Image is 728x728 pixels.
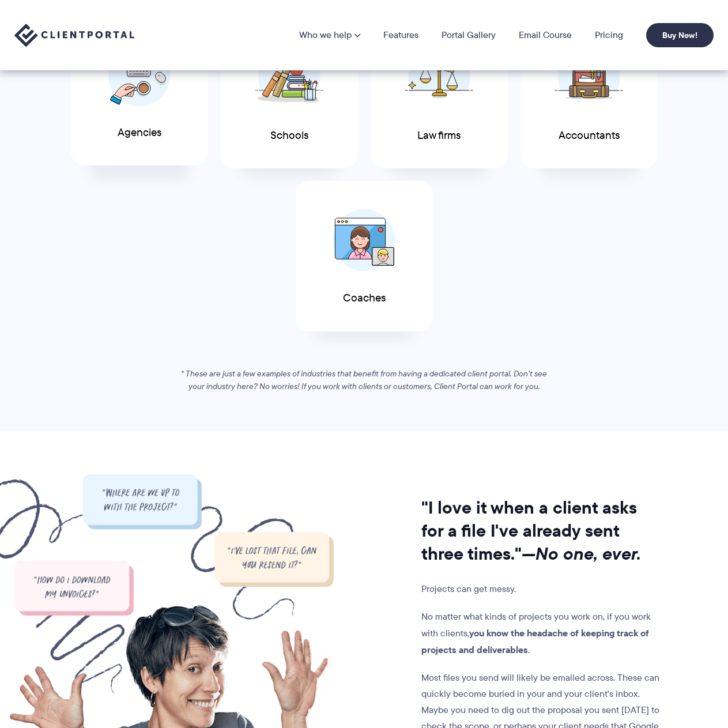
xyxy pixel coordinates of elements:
[296,181,433,331] a: Coaches
[646,23,714,47] a: Buy Now!
[270,130,308,142] span: Schools
[522,541,641,567] i: —No one, ever.
[421,626,649,657] strong: you know the headache of keeping track of projects and deliverables
[421,496,662,565] h2: "I love it when a client asks for a file I've already sent three times."
[417,130,461,142] span: Law firms
[442,31,496,40] a: Portal Gallery
[421,609,662,658] p: No matter what kinds of projects you work on, if you work with clients, .
[71,16,208,166] a: Agencies
[181,368,547,392] em: * These are just a few examples of industries that benefit from having a dedicated client portal....
[299,31,360,40] a: Who we help
[595,31,623,40] a: Pricing
[371,18,508,169] a: Law firms
[559,130,620,142] span: Accountants
[383,31,418,40] a: Features
[520,18,658,169] a: Accountants
[421,581,662,597] p: Projects can get messy.
[519,31,572,40] a: Email Course
[118,127,161,139] span: Agencies
[221,18,358,169] a: Schools
[343,292,386,304] span: Coaches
